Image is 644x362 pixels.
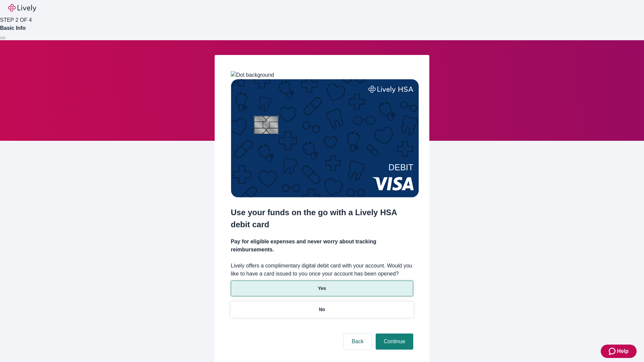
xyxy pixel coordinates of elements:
[318,285,326,292] p: Yes
[609,347,617,355] svg: Zendesk support icon
[231,238,413,254] h4: Pay for eligible expenses and never worry about tracking reimbursements.
[8,4,36,12] img: Lively
[231,206,413,231] h2: Use your funds on the go with a Lively HSA debit card
[231,302,413,317] button: No
[231,79,419,197] img: Debit card
[376,334,413,350] button: Continue
[231,281,413,296] button: Yes
[231,262,413,278] label: Lively offers a complimentary digital debit card with your account. Would you like to have a card...
[601,345,637,358] button: Zendesk support iconHelp
[617,347,629,355] span: Help
[343,334,372,350] button: Back
[231,71,274,79] img: Dot background
[319,306,325,313] p: No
